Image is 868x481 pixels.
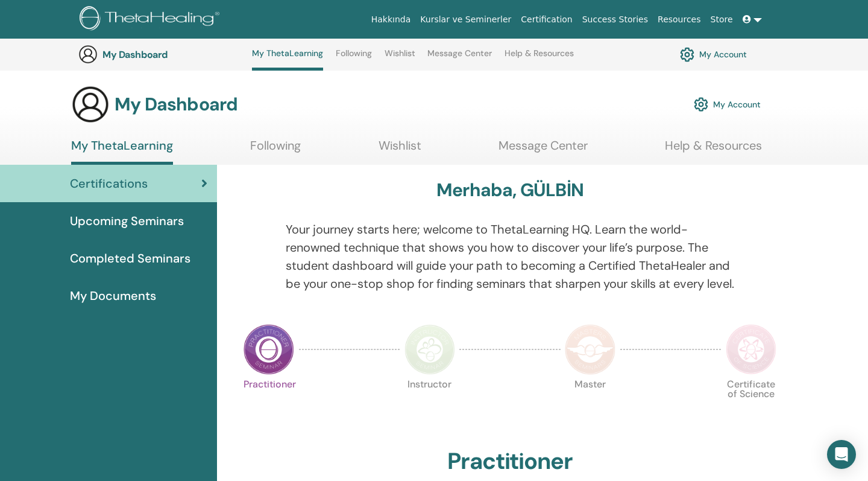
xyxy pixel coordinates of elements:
[70,287,156,305] span: My Documents
[427,48,492,68] a: Message Center
[70,249,190,267] span: Completed Seminars
[665,138,762,162] a: Help & Resources
[244,324,294,375] img: Practitioner
[726,324,776,375] img: Certificate of Science
[447,448,573,476] h2: Practitioner
[516,8,577,31] a: Certification
[70,212,184,230] span: Upcoming Seminars
[80,6,224,33] img: logo.png
[505,48,574,68] a: Help & Resources
[366,8,416,31] a: Hakkında
[102,49,223,60] h3: My Dashboard
[336,48,372,68] a: Following
[78,45,98,64] img: generic-user-icon.jpg
[565,324,615,375] img: Master
[71,85,110,124] img: generic-user-icon.jpg
[726,380,776,430] p: Certificate of Science
[385,48,415,68] a: Wishlist
[827,440,856,469] div: Open Intercom Messenger
[244,380,294,430] p: Practitioner
[694,91,761,118] a: My Account
[565,380,615,430] p: Master
[498,138,588,162] a: Message Center
[404,380,455,430] p: Instructor
[115,94,237,115] h3: My Dashboard
[404,324,455,375] img: Instructor
[252,48,323,71] a: My ThetaLearning
[71,138,173,165] a: My ThetaLearning
[379,138,421,162] a: Wishlist
[694,94,708,115] img: cog.svg
[680,44,694,65] img: cog.svg
[680,44,747,65] a: My Account
[706,8,738,31] a: Store
[286,220,735,293] p: Your journey starts here; welcome to ThetaLearning HQ. Learn the world-renowned technique that sh...
[577,8,653,31] a: Success Stories
[250,138,301,162] a: Following
[653,8,706,31] a: Resources
[436,179,583,201] h3: Merhaba, GÜLBİN
[415,8,516,31] a: Kurslar ve Seminerler
[70,174,148,193] span: Certifications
